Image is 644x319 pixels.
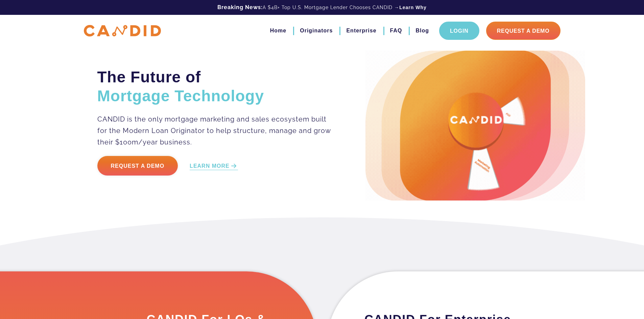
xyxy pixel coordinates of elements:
[390,25,402,36] a: FAQ
[97,87,264,105] span: Mortgage Technology
[270,25,286,36] a: Home
[97,68,332,105] h2: The Future of
[346,25,376,36] a: Enterprise
[217,4,263,10] b: Breaking News:
[439,22,479,40] a: Login
[486,22,560,40] a: Request A Demo
[399,4,427,11] a: Learn Why
[84,25,161,37] img: CANDID APP
[300,25,333,36] a: Originators
[190,162,238,170] a: LEARN MORE
[97,113,332,148] p: CANDID is the only mortgage marketing and sales ecosystem built for the Modern Loan Originator to...
[365,51,585,201] img: Candid Hero Image
[415,25,429,36] a: Blog
[97,156,178,176] a: Request a Demo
